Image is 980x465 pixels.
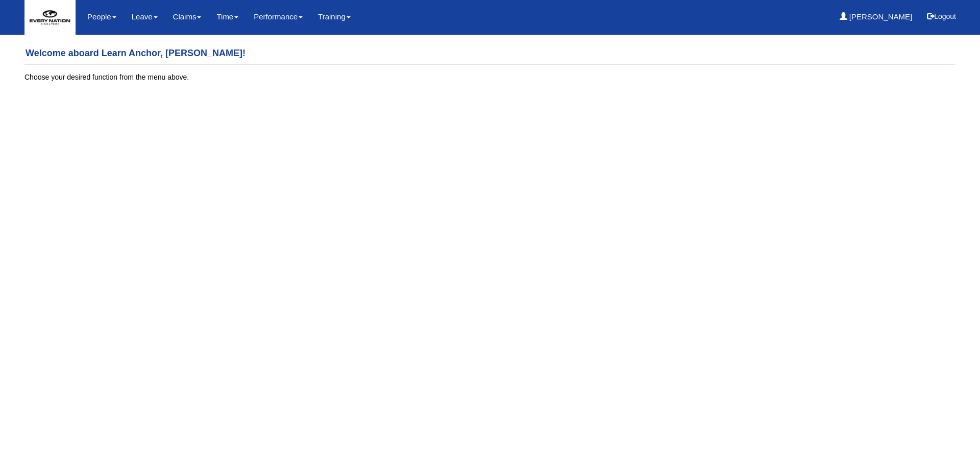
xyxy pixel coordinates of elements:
[132,5,158,29] a: Leave
[24,43,955,64] h4: Welcome aboard Learn Anchor, [PERSON_NAME]!
[173,5,202,29] a: Claims
[24,1,76,35] img: 2Q==
[87,5,116,29] a: People
[840,5,913,29] a: [PERSON_NAME]
[254,5,303,29] a: Performance
[216,5,238,29] a: Time
[24,72,955,82] p: Choose your desired function from the menu above.
[318,5,351,29] a: Training
[920,4,963,29] button: Logout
